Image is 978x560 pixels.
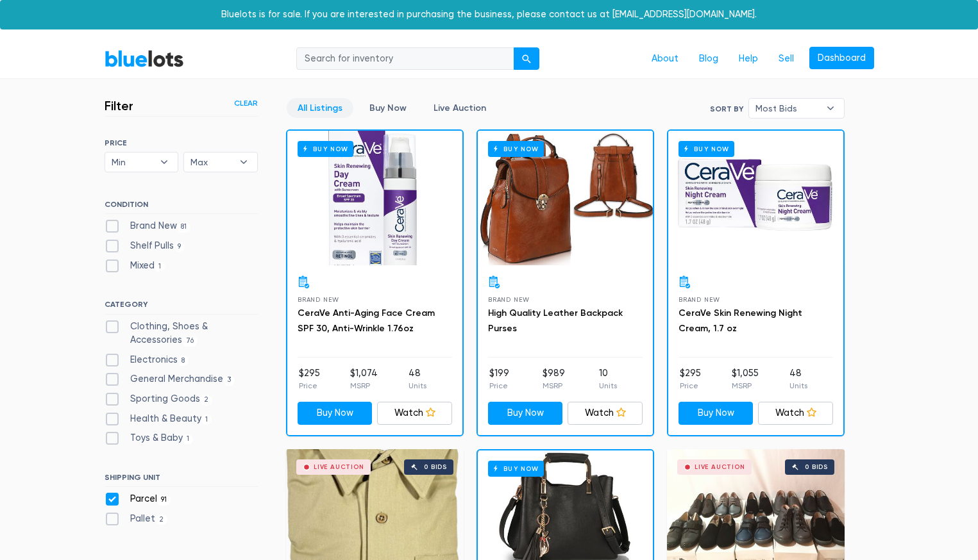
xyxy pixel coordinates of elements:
div: Live Auction [695,464,745,470]
a: Watch [758,402,833,425]
div: 0 bids [805,464,828,470]
li: $295 [680,366,701,392]
h3: Filter [105,98,133,113]
span: 1 [183,434,194,445]
b: ▾ [151,152,178,172]
a: Buy Now [488,402,563,425]
li: $1,074 [350,366,378,392]
h6: CATEGORY [105,300,258,314]
a: Watch [377,402,452,425]
span: Brand New [298,296,339,303]
p: MSRP [543,380,565,391]
span: Max [190,152,233,172]
a: Buy Now [478,131,653,265]
li: $1,055 [732,366,759,392]
span: Brand New [488,296,530,303]
label: Sporting Goods [105,392,213,406]
label: Parcel [105,492,171,506]
b: ▾ [817,99,844,118]
label: Toys & Baby [105,431,194,445]
p: MSRP [732,380,759,391]
span: 8 [178,356,189,366]
b: ▾ [230,152,257,172]
li: $199 [489,366,509,392]
p: Price [489,380,509,391]
a: Sell [768,47,804,71]
li: $989 [543,366,565,392]
p: Price [299,380,320,391]
span: 81 [177,222,191,233]
h6: CONDITION [105,200,258,214]
label: Brand New [105,219,191,233]
span: 9 [174,242,185,252]
label: Electronics [105,353,189,367]
label: Pallet [105,512,168,526]
a: CeraVe Anti-Aging Face Cream SPF 30, Anti-Wrinkle 1.76oz [298,308,435,334]
a: Live Auction [423,98,497,118]
div: 0 bids [424,464,447,470]
label: Clothing, Shoes & Accessories [105,320,258,347]
label: Mixed [105,259,165,273]
a: Blog [689,47,729,71]
h6: Buy Now [679,141,734,157]
span: 91 [157,495,171,506]
a: About [641,47,689,71]
li: 48 [789,366,807,392]
li: 48 [409,366,426,392]
h6: Buy Now [298,141,353,157]
div: Live Auction [314,464,364,470]
p: Units [599,380,617,391]
a: Clear [234,97,258,109]
span: Min [112,152,154,172]
h6: Buy Now [488,141,544,157]
span: Brand New [679,296,720,303]
a: Help [729,47,768,71]
a: All Listings [287,98,353,118]
span: 76 [182,336,198,347]
a: Dashboard [809,47,874,70]
span: 2 [200,395,213,405]
label: Sort By [710,103,743,115]
span: 2 [155,515,168,525]
span: 3 [223,375,235,386]
h6: SHIPPING UNIT [105,473,258,487]
p: MSRP [350,380,378,391]
h6: PRICE [105,138,258,147]
a: Buy Now [358,98,417,118]
span: 1 [155,261,165,272]
li: 10 [599,366,617,392]
p: Price [680,380,701,391]
a: Watch [568,402,643,425]
a: Buy Now [298,402,373,425]
a: Buy Now [679,402,754,425]
span: Most Bids [755,99,820,118]
span: 1 [201,415,212,425]
p: Units [789,380,807,391]
a: Buy Now [668,131,843,265]
a: Buy Now [287,131,462,265]
label: General Merchandise [105,372,235,386]
a: High Quality Leather Backpack Purses [488,308,623,334]
input: Search for inventory [296,47,514,70]
p: Units [409,380,426,391]
a: BlueLots [105,49,184,68]
h6: Buy Now [488,461,544,477]
li: $295 [299,366,320,392]
label: Shelf Pulls [105,239,185,253]
label: Health & Beauty [105,412,212,426]
a: CeraVe Skin Renewing Night Cream, 1.7 oz [679,308,802,334]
